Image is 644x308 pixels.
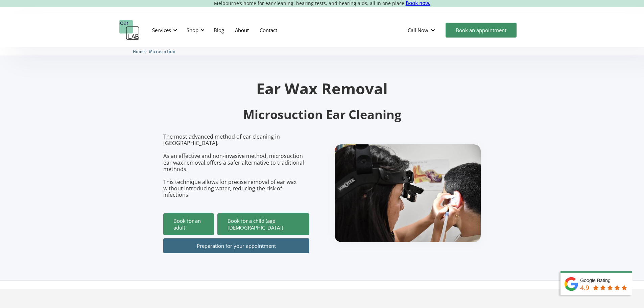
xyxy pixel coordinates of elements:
div: Call Now [402,20,442,40]
div: Shop [183,20,207,40]
a: Blog [208,20,230,40]
a: Home [133,48,145,54]
a: home [119,20,140,40]
div: Services [152,27,171,33]
p: The most advanced method of ear cleaning in [GEOGRAPHIC_DATA]. As an effective and non-invasive m... [163,134,309,198]
div: Services [148,20,179,40]
a: Preparation for your appointment [163,238,309,253]
h2: Microsuction Ear Cleaning [163,107,481,123]
img: boy getting ear checked. [335,144,481,242]
span: Microsuction [149,49,175,54]
div: Call Now [408,27,428,33]
a: Book an appointment [446,23,517,38]
h1: Ear Wax Removal [163,81,481,96]
a: Book for an adult [163,213,214,235]
div: Shop [187,27,198,33]
a: Contact [254,20,283,40]
a: About [230,20,254,40]
span: Home [133,49,145,54]
a: Book for a child (age [DEMOGRAPHIC_DATA]) [217,213,309,235]
li: 〉 [133,48,149,55]
a: Microsuction [149,48,175,54]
